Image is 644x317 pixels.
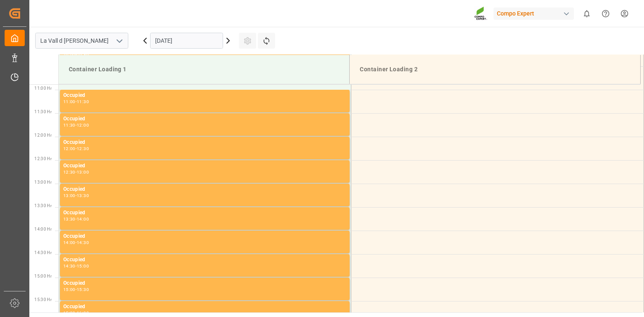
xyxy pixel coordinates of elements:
[63,279,346,288] div: Occupied
[34,156,52,161] span: 12:30 Hr
[63,91,346,100] div: Occupied
[34,86,52,91] span: 11:00 Hr
[34,274,52,278] span: 15:00 Hr
[150,33,223,49] input: DD.MM.YYYY
[63,288,75,291] div: 15:00
[65,62,343,77] div: Container Loading 1
[75,100,77,104] div: -
[63,138,346,147] div: Occupied
[75,217,77,221] div: -
[34,180,52,184] span: 13:00 Hr
[77,147,89,151] div: 12:30
[63,217,75,221] div: 13:30
[63,115,346,123] div: Occupied
[77,288,89,291] div: 15:30
[34,109,52,114] span: 11:30 Hr
[77,100,89,104] div: 11:30
[356,62,634,77] div: Container Loading 2
[34,250,52,255] span: 14:30 Hr
[63,194,75,197] div: 13:00
[75,264,77,268] div: -
[34,203,52,208] span: 13:30 Hr
[77,194,89,197] div: 13:30
[577,4,596,23] button: show 0 new notifications
[63,232,346,241] div: Occupied
[77,241,89,244] div: 14:30
[63,311,75,315] div: 15:30
[34,133,52,138] span: 12:00 Hr
[596,4,615,23] button: Help Center
[77,170,89,174] div: 13:00
[77,264,89,268] div: 15:00
[75,147,77,151] div: -
[63,256,346,264] div: Occupied
[77,123,89,127] div: 12:00
[75,241,77,244] div: -
[63,209,346,217] div: Occupied
[75,170,77,174] div: -
[63,147,75,151] div: 12:00
[493,5,577,21] button: Compo Expert
[75,311,77,315] div: -
[493,8,574,20] div: Compo Expert
[77,311,89,315] div: 16:00
[63,162,346,170] div: Occupied
[75,288,77,291] div: -
[474,6,488,21] img: Screenshot%202023-09-29%20at%2010.02.21.png_1712312052.png
[113,34,125,47] button: open menu
[63,303,346,311] div: Occupied
[75,123,77,127] div: -
[75,194,77,197] div: -
[63,241,75,244] div: 14:00
[63,123,75,127] div: 11:30
[63,185,346,194] div: Occupied
[63,170,75,174] div: 12:30
[63,100,75,104] div: 11:00
[35,33,128,49] input: Type to search/select
[77,217,89,221] div: 14:00
[34,297,52,302] span: 15:30 Hr
[63,264,75,268] div: 14:30
[34,227,52,231] span: 14:00 Hr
